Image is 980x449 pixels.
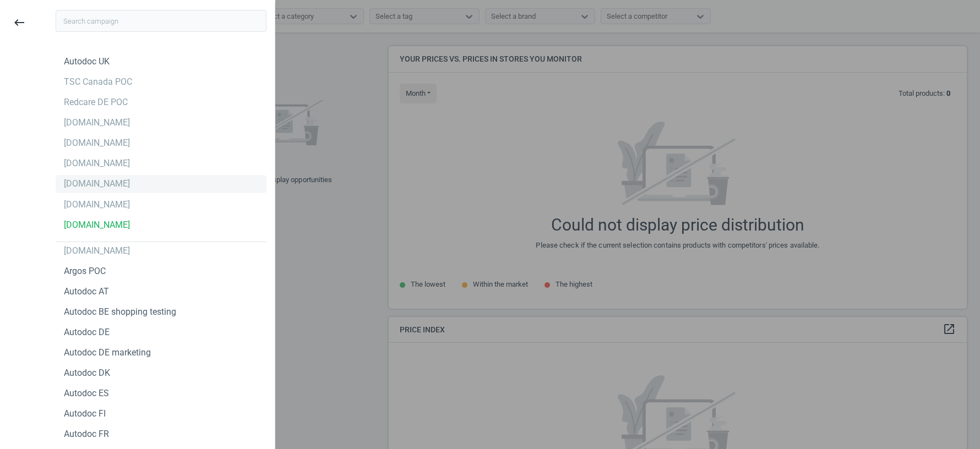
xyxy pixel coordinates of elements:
[64,367,110,379] div: Autodoc DK
[64,347,151,359] div: Autodoc DE marketing
[64,157,130,169] div: [DOMAIN_NAME]
[64,306,176,318] div: Autodoc BE shopping testing
[64,265,106,277] div: Argos POC
[7,10,32,36] button: keyboard_backspace
[64,219,130,231] div: [DOMAIN_NAME]
[64,286,109,298] div: Autodoc AT
[56,10,266,32] input: Search campaign
[64,408,106,420] div: Autodoc FI
[64,245,130,257] div: [DOMAIN_NAME]
[64,76,132,88] div: TSC Canada POC
[64,428,109,440] div: Autodoc FR
[64,326,110,338] div: Autodoc DE
[64,56,110,68] div: Autodoc UK
[64,178,130,190] div: [DOMAIN_NAME]
[64,199,130,211] div: [DOMAIN_NAME]
[64,96,128,108] div: Redcare DE POC
[64,387,109,399] div: Autodoc ES
[64,117,130,129] div: [DOMAIN_NAME]
[64,137,130,149] div: [DOMAIN_NAME]
[13,16,26,29] i: keyboard_backspace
